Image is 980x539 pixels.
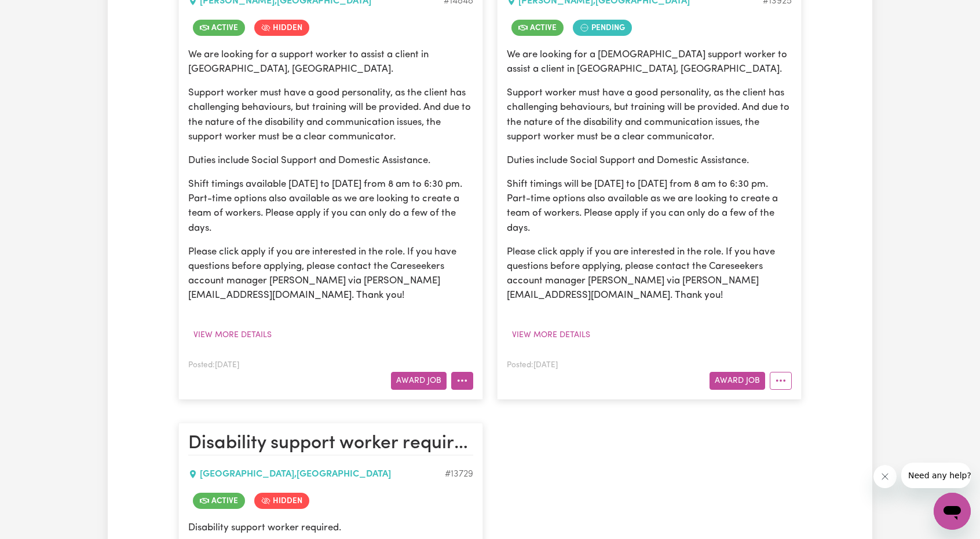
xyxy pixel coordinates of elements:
[507,86,792,144] p: Support worker must have a good personality, as the client has challenging behaviours, but traini...
[391,372,447,390] button: Award Job
[188,177,473,235] p: Shift timings available [DATE] to [DATE] from 8 am to 6:30 pm. Part-time options also available a...
[193,20,245,36] span: Job is active
[7,8,70,17] span: Need any help?
[188,47,473,76] p: We are looking for a support worker to assist a client in [GEOGRAPHIC_DATA], [GEOGRAPHIC_DATA].
[188,326,277,344] button: View more details
[188,520,473,535] p: Disability support worker required.
[188,86,473,144] p: Support worker must have a good personality, as the client has challenging behaviours, but traini...
[254,493,309,509] span: Job is hidden
[710,372,765,390] button: Award Job
[507,153,792,168] p: Duties include Social Support and Domestic Assistance.
[188,361,239,369] span: Posted: [DATE]
[507,245,792,303] p: Please click apply if you are interested in the role. If you have questions before applying, plea...
[901,463,971,488] iframe: Message from company
[573,20,632,36] span: Job contract pending review by care worker
[188,153,473,168] p: Duties include Social Support and Domestic Assistance.
[507,47,792,76] p: We are looking for a [DEMOGRAPHIC_DATA] support worker to assist a client in [GEOGRAPHIC_DATA], [...
[254,20,309,36] span: Job is hidden
[445,467,473,481] div: Job ID #13729
[507,361,558,369] span: Posted: [DATE]
[934,493,971,530] iframe: Button to launch messaging window
[451,372,473,390] button: More options
[873,465,897,488] iframe: Close message
[193,493,245,509] span: Job is active
[770,372,792,390] button: More options
[188,245,473,303] p: Please click apply if you are interested in the role. If you have questions before applying, plea...
[511,20,564,36] span: Job is active
[507,177,792,235] p: Shift timings will be [DATE] to [DATE] from 8 am to 6:30 pm. Part-time options also available as ...
[188,433,473,456] h2: Disability support worker required - Wattle Grove
[507,326,595,344] button: View more details
[188,467,445,481] div: [GEOGRAPHIC_DATA] , [GEOGRAPHIC_DATA]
